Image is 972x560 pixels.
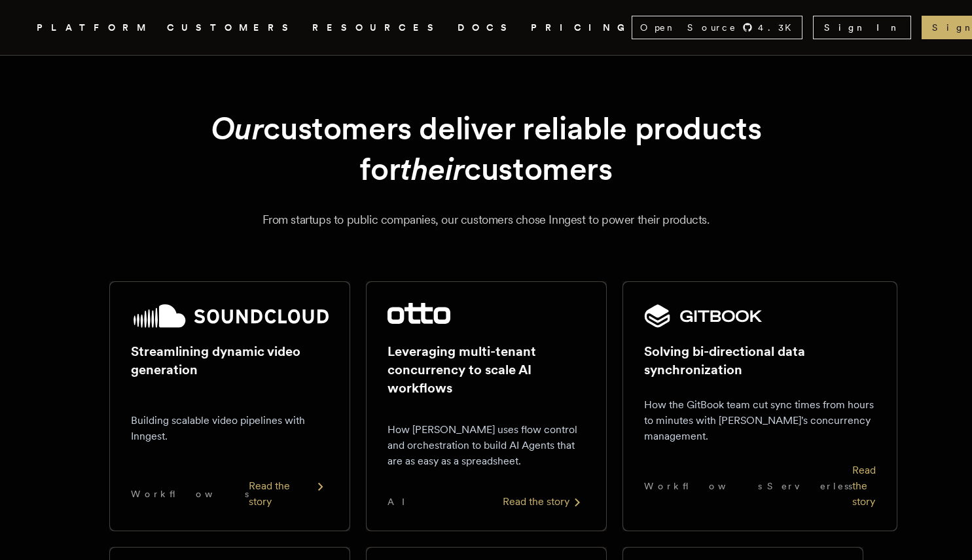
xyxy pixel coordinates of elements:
div: Read the story [852,463,876,510]
p: From startups to public companies, our customers chose Inngest to power their products. [52,211,920,229]
a: CUSTOMERS [167,20,297,36]
a: Otto logoLeveraging multi-tenant concurrency to scale AI workflowsHow [PERSON_NAME] uses flow con... [366,281,607,531]
h2: Streamlining dynamic video generation [131,342,329,379]
button: RESOURCES [312,20,442,36]
span: Serverless [767,480,852,493]
div: Read the story [503,494,585,510]
h2: Solving bi-directional data synchronization [644,342,876,379]
a: SoundCloud logoStreamlining dynamic video generationBuilding scalable video pipelines with Innges... [109,281,350,531]
p: How [PERSON_NAME] uses flow control and orchestration to build AI Agents that are as easy as a sp... [387,422,585,469]
span: 4.3 K [758,21,799,34]
em: their [400,150,464,188]
span: Workflows [131,487,249,500]
a: Sign In [813,16,911,39]
em: Our [211,109,264,147]
p: How the GitBook team cut sync times from hours to minutes with [PERSON_NAME]'s concurrency manage... [644,397,876,444]
img: SoundCloud [131,303,329,329]
span: Workflows [644,480,762,493]
img: Otto [387,303,450,324]
button: PLATFORM [37,20,151,36]
h1: customers deliver reliable products for customers [141,108,832,190]
a: GitBook logoSolving bi-directional data synchronizationHow the GitBook team cut sync times from h... [622,281,863,531]
span: Open Source [640,21,737,34]
p: Building scalable video pipelines with Inngest. [131,413,329,444]
div: Read the story [249,478,329,510]
span: AI [387,495,416,508]
a: PRICING [531,20,632,36]
a: DOCS [458,20,515,36]
h2: Leveraging multi-tenant concurrency to scale AI workflows [387,342,585,397]
img: GitBook [644,303,763,329]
